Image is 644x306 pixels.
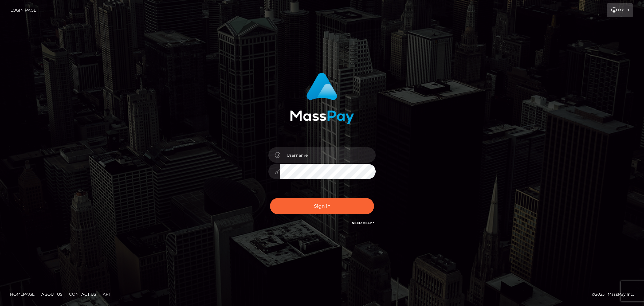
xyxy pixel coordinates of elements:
input: Username... [280,147,376,163]
a: Login [607,3,633,17]
a: Login Page [10,3,36,17]
div: © 2025 , MassPay Inc. [592,291,639,298]
a: Homepage [7,289,37,299]
a: About Us [39,289,65,299]
a: Need Help? [352,221,374,225]
button: Sign in [270,198,374,214]
a: API [100,289,113,299]
a: Contact Us [66,289,99,299]
img: MassPay Login [290,73,354,124]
